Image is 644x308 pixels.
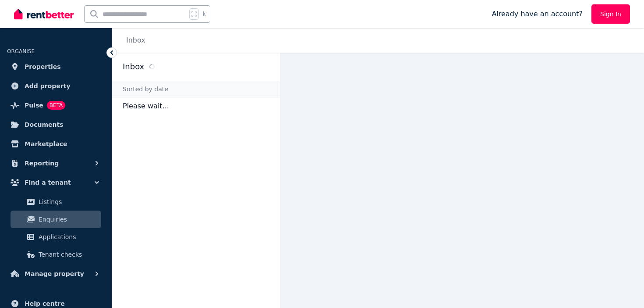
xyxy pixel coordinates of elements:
a: Add property [7,77,105,95]
span: BETA [47,101,65,110]
nav: Breadcrumb [112,28,156,53]
a: Enquiries [11,211,101,228]
div: Sorted by date [112,81,280,97]
p: Please wait... [112,97,280,115]
a: Tenant checks [11,246,101,263]
a: PulseBETA [7,97,105,114]
span: k [202,11,205,18]
span: Applications [39,232,98,242]
span: Pulse [25,100,43,111]
span: Listings [39,197,98,207]
a: Marketplace [7,135,105,153]
span: Reporting [25,158,59,168]
a: Inbox [126,36,145,44]
a: Sign In [591,4,630,24]
button: Reporting [7,154,105,172]
a: Documents [7,116,105,133]
img: RentBetter [14,7,74,21]
a: Listings [11,193,101,211]
button: Manage property [7,265,105,283]
button: Find a tenant [7,174,105,191]
span: Properties [25,61,61,72]
span: Marketplace [25,139,67,149]
h2: Inbox [123,61,144,73]
span: Enquiries [39,214,98,225]
span: Manage property [25,269,84,279]
span: Add property [25,81,71,91]
span: Documents [25,119,64,130]
a: Applications [11,228,101,246]
span: ORGANISE [7,48,35,54]
span: Tenant checks [39,249,98,260]
span: Find a tenant [25,177,71,188]
span: Already have an account? [492,9,583,19]
a: Properties [7,58,105,75]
